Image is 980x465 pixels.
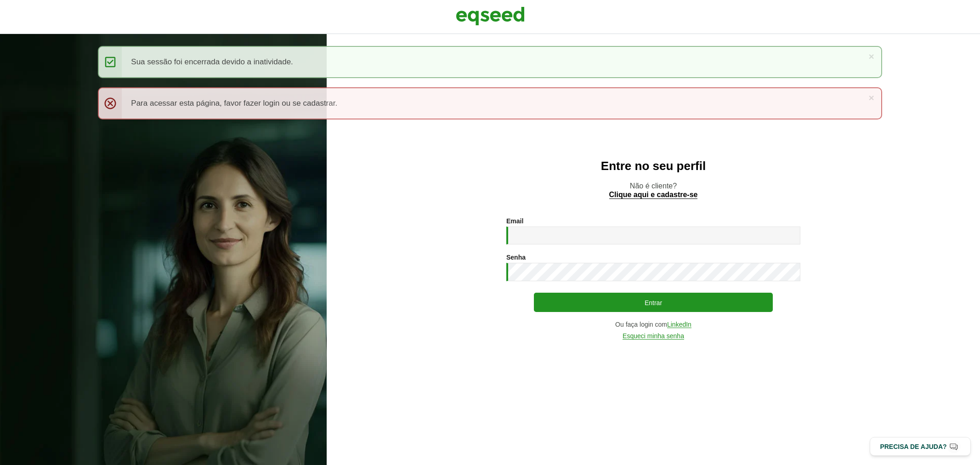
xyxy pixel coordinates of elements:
[667,321,691,328] a: LinkedIn
[506,321,800,328] div: Ou faça login com
[868,93,874,102] a: ×
[345,181,962,199] p: Não é cliente?
[506,254,526,261] label: Senha
[456,5,525,28] img: EqSeed Logo
[98,87,882,119] div: Para acessar esta página, favor fazer login ou se cadastrar.
[534,293,773,312] button: Entrar
[506,218,523,224] label: Email
[98,46,882,78] div: Sua sessão foi encerrada devido a inatividade.
[623,333,684,340] a: Esqueci minha senha
[609,191,698,199] a: Clique aqui e cadastre-se
[345,159,962,173] h2: Entre no seu perfil
[868,51,874,61] a: ×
